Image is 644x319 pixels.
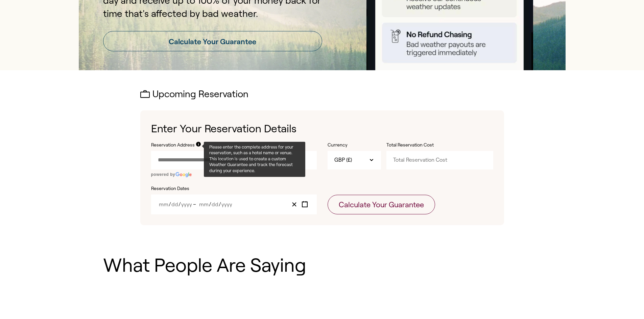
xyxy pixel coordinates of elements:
[328,142,381,149] label: Currency
[199,202,209,207] input: Month
[219,202,221,207] span: /
[169,202,171,207] span: /
[178,202,181,207] span: /
[328,195,435,214] button: Calculate Your Guarantee
[175,172,192,177] img: Google logo
[159,202,169,207] input: Month
[171,202,178,207] input: Day
[221,202,232,207] input: Year
[151,185,317,192] label: Reservation Dates
[151,121,493,136] h1: Enter Your Reservation Details
[103,255,541,276] h1: What People Are Saying
[193,202,198,207] span: –
[151,172,175,177] span: powered by
[386,151,493,169] input: Total Reservation Cost
[209,202,211,207] span: /
[103,31,322,51] a: Calculate Your Guarantee
[211,202,219,207] input: Day
[181,202,192,207] input: Year
[334,156,352,164] span: GBP (£)
[289,200,300,209] button: Clear value
[386,142,454,149] label: Total Reservation Cost
[140,89,504,100] h2: Upcoming Reservation
[151,142,195,149] label: Reservation Address
[300,200,310,209] button: Toggle calendar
